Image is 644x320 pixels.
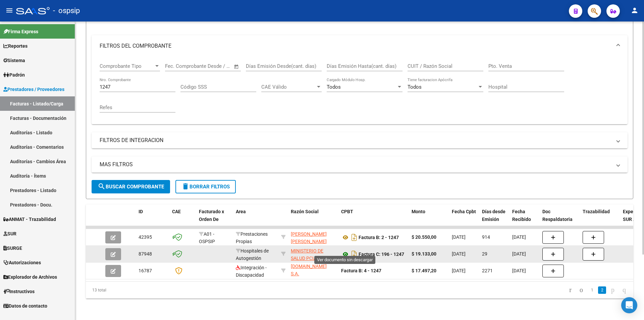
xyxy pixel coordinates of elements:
[566,286,575,294] a: go to first page
[327,84,341,90] span: Todos
[542,209,573,222] span: Doc Respaldatoria
[409,204,449,234] datatable-header-cell: Monto
[169,204,196,234] datatable-header-cell: CAE
[479,204,509,234] datatable-header-cell: Días desde Emisión
[236,265,267,278] span: Integración - Discapacidad
[3,288,35,295] span: Instructivos
[92,156,628,173] mat-expansion-panel-header: MAS FILTROS
[412,234,436,240] strong: $ 20.550,00
[583,209,610,214] span: Trazabilidad
[139,234,152,240] span: 42395
[98,182,106,190] mat-icon: search
[512,209,531,222] span: Fecha Recibido
[452,234,466,240] span: [DATE]
[512,234,526,240] span: [DATE]
[172,209,181,214] span: CAE
[412,251,436,257] strong: $ 19.133,00
[139,209,143,214] span: ID
[512,268,526,273] span: [DATE]
[3,57,25,64] span: Sistema
[288,204,338,234] datatable-header-cell: Razón Social
[620,286,629,294] a: go to last page
[341,209,353,214] span: CPBT
[181,182,190,190] mat-icon: delete
[3,259,41,266] span: Autorizaciones
[3,302,47,310] span: Datos de contacto
[92,57,628,124] div: FILTROS DEL COMPROBANTE
[100,42,611,50] mat-panel-title: FILTROS DEL COMPROBANTE
[3,86,64,93] span: Prestadores / Proveedores
[291,230,336,244] div: 23929148339
[181,184,230,190] span: Borrar Filtros
[136,204,169,234] datatable-header-cell: ID
[598,286,606,294] a: 2
[92,132,628,148] mat-expansion-panel-header: FILTROS DE INTEGRACION
[196,204,233,234] datatable-header-cell: Facturado x Orden De
[588,286,596,294] a: 1
[236,231,268,244] span: Prestaciones Propias
[139,251,152,257] span: 87948
[359,252,404,257] strong: Factura C: 196 - 1247
[236,209,246,214] span: Area
[5,6,13,14] mat-icon: menu
[199,209,224,222] span: Facturado x Orden De
[631,6,639,14] mat-icon: person
[482,268,493,273] span: 2271
[577,286,586,294] a: go to previous page
[408,84,422,90] span: Todos
[233,63,240,71] button: Open calendar
[580,204,620,234] datatable-header-cell: Trazabilidad
[482,251,487,257] span: 29
[3,28,38,35] span: Firma Express
[100,63,154,69] span: Comprobante Tipo
[100,137,611,144] mat-panel-title: FILTROS DE INTEGRACION
[512,251,526,257] span: [DATE]
[291,248,330,269] span: MINISTERIO DE SALUD PCIA DE BS AS
[165,63,187,69] input: Start date
[236,248,269,261] span: Hospitales de Autogestión
[341,268,381,273] strong: Factura B: 4 - 1247
[100,161,611,168] mat-panel-title: MAS FILTROS
[587,284,597,296] li: page 1
[3,216,56,223] span: ANMAT - Trazabilidad
[449,204,479,234] datatable-header-cell: Fecha Cpbt
[139,268,152,273] span: 16787
[482,234,490,240] span: 914
[3,230,16,237] span: SUR
[92,180,170,193] button: Buscar Comprobante
[540,204,580,234] datatable-header-cell: Doc Respaldatoria
[3,71,25,79] span: Padrón
[175,180,236,193] button: Borrar Filtros
[412,268,436,273] strong: $ 17.497,20
[199,231,215,244] span: A01 - OSPSIP
[412,209,425,214] span: Monto
[452,209,476,214] span: Fecha Cpbt
[98,184,164,190] span: Buscar Comprobante
[359,235,399,240] strong: Factura B: 2 - 1247
[509,204,540,234] datatable-header-cell: Fecha Recibido
[350,249,359,260] i: Descargar documento
[291,209,319,214] span: Razón Social
[3,273,57,281] span: Explorador de Archivos
[261,84,316,90] span: CAE Válido
[233,204,278,234] datatable-header-cell: Area
[452,251,466,257] span: [DATE]
[350,232,359,243] i: Descargar documento
[597,284,607,296] li: page 2
[86,282,194,299] div: 13 total
[92,35,628,57] mat-expansion-panel-header: FILTROS DEL COMPROBANTE
[291,247,336,261] div: 30626983398
[3,244,22,252] span: SURGE
[53,3,80,18] span: - ospsip
[482,209,505,222] span: Días desde Emisión
[452,268,466,273] span: [DATE]
[338,204,409,234] datatable-header-cell: CPBT
[291,231,327,244] span: [PERSON_NAME] [PERSON_NAME]
[193,63,225,69] input: End date
[3,42,28,50] span: Reportes
[621,297,637,313] div: Open Intercom Messenger
[608,286,618,294] a: go to next page
[291,264,336,278] div: 30710422024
